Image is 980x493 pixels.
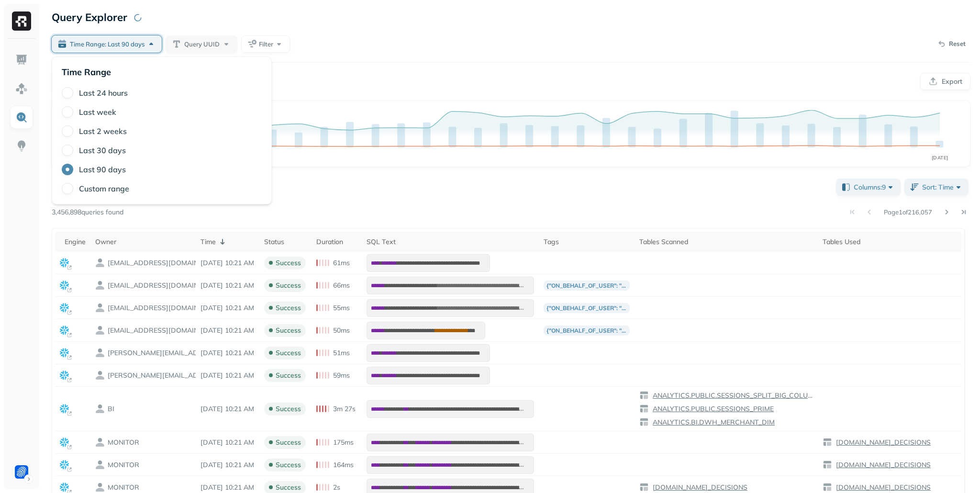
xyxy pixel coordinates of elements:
[79,165,126,174] label: Last 90 days
[333,371,350,380] p: 59ms
[200,326,255,335] p: Oct 8, 2025 10:21 AM
[333,348,350,358] p: 51ms
[276,483,301,492] p: success
[52,9,127,26] p: Query Explorer
[854,182,895,192] span: Columns: 9
[823,460,832,470] img: table
[108,326,203,335] p: ITAI.TURKENICH@FORTER.COM
[922,182,963,192] span: Sort: Time
[834,483,931,492] p: [DOMAIN_NAME]_DECISIONS
[65,237,86,246] div: Engine
[79,126,127,136] label: Last 2 weeks
[904,179,969,196] button: Sort: Time
[15,140,28,152] img: Insights
[316,237,357,246] div: Duration
[933,36,970,52] button: Reset
[920,73,970,90] button: Export
[15,465,28,479] img: Forter
[544,280,630,291] p: {"on_behalf_of_user": "[EMAIL_ADDRESS][DOMAIN_NAME]", "databricks_notebook_path": "[EMAIL_ADDRESS...
[649,391,813,400] a: ANALYTICS.PUBLIC.SESSIONS_SPLIT_BIG_COLUMNS
[949,39,966,49] p: Reset
[241,35,290,53] button: Filter
[15,111,28,123] img: Query Explorer
[276,281,301,290] p: success
[62,67,111,78] p: Time Range
[823,437,832,447] img: table
[200,348,255,358] p: Oct 8, 2025 10:21 AM
[200,371,255,380] p: Oct 8, 2025 10:21 AM
[108,483,139,492] p: MONITOR
[200,303,255,313] p: Oct 8, 2025 10:21 AM
[832,483,931,492] a: [DOMAIN_NAME]_DECISIONS
[367,237,534,246] div: SQL Text
[823,482,832,492] img: table
[333,460,354,470] p: 164ms
[651,404,774,414] p: ANALYTICS.PUBLIC.SESSIONS_PRIME
[276,303,301,313] p: success
[52,208,123,217] p: 3,456,898 queries found
[836,179,901,196] button: Columns:9
[108,258,203,268] p: NOA.BENYAIR@FORTER.COM
[200,460,255,470] p: Oct 8, 2025 10:21 AM
[639,391,649,400] img: table
[200,258,255,268] p: Oct 8, 2025 10:21 AM
[15,82,28,95] img: Assets
[639,404,649,414] img: table
[639,237,813,246] div: Tables Scanned
[108,460,139,470] p: MONITOR
[639,482,649,492] img: table
[834,438,931,447] p: [DOMAIN_NAME]_DECISIONS
[333,438,354,447] p: 175ms
[884,208,932,216] p: Page 1 of 216,057
[108,371,203,380] p: DANIEL.ARAD@FORTER.COM
[544,325,630,336] p: {"on_behalf_of_user": "[EMAIL_ADDRESS][DOMAIN_NAME]", "databricks_notebook_path": "[EMAIL_ADDRESS...
[166,35,237,53] button: Query UUID
[79,107,116,117] label: Last week
[834,460,931,470] p: [DOMAIN_NAME]_DECISIONS
[276,460,301,470] p: success
[333,281,350,290] p: 66ms
[649,483,747,492] a: [DOMAIN_NAME]_DECISIONS
[184,40,220,49] span: Query UUID
[264,237,307,246] div: Status
[333,258,350,268] p: 61ms
[276,371,301,380] p: success
[333,404,356,414] p: 3m 27s
[12,11,31,31] img: Ryft
[333,326,350,335] p: 50ms
[259,40,273,49] span: Filter
[276,258,301,268] p: success
[15,54,28,66] img: Dashboard
[832,438,931,447] a: [DOMAIN_NAME]_DECISIONS
[832,460,931,470] a: [DOMAIN_NAME]_DECISIONS
[70,40,145,49] span: Time Range: Last 90 days
[276,326,301,335] p: success
[823,237,957,246] div: Tables Used
[95,237,191,246] div: Owner
[108,404,114,414] p: BI
[649,418,775,427] a: ANALYTICS.BI.DWH_MERCHANT_DIM
[108,348,203,358] p: MICHAL.BAZIR@FORTER.COM
[79,88,128,98] label: Last 24 hours
[276,438,301,447] p: success
[932,155,948,161] tspan: [DATE]
[276,404,301,414] p: success
[651,391,813,400] p: ANALYTICS.PUBLIC.SESSIONS_SPLIT_BIG_COLUMNS
[200,236,255,247] div: Time
[200,438,255,447] p: Oct 8, 2025 10:21 AM
[200,404,255,414] p: Oct 8, 2025 10:21 AM
[649,404,774,414] a: ANALYTICS.PUBLIC.SESSIONS_PRIME
[639,417,649,427] img: table
[544,303,630,313] p: {"on_behalf_of_user": "[EMAIL_ADDRESS][DOMAIN_NAME]", "databricks_notebook_path": "[EMAIL_ADDRESS...
[108,281,203,290] p: ITAI.TURKENICH@FORTER.COM
[276,348,301,358] p: success
[200,483,255,492] p: Oct 8, 2025 10:21 AM
[333,483,340,492] p: 2s
[333,303,350,313] p: 55ms
[52,35,162,53] button: Time Range: Last 90 days
[200,281,255,290] p: Oct 8, 2025 10:21 AM
[79,184,129,193] label: Custom range
[544,237,630,246] div: Tags
[651,418,775,427] p: ANALYTICS.BI.DWH_MERCHANT_DIM
[79,146,126,155] label: Last 30 days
